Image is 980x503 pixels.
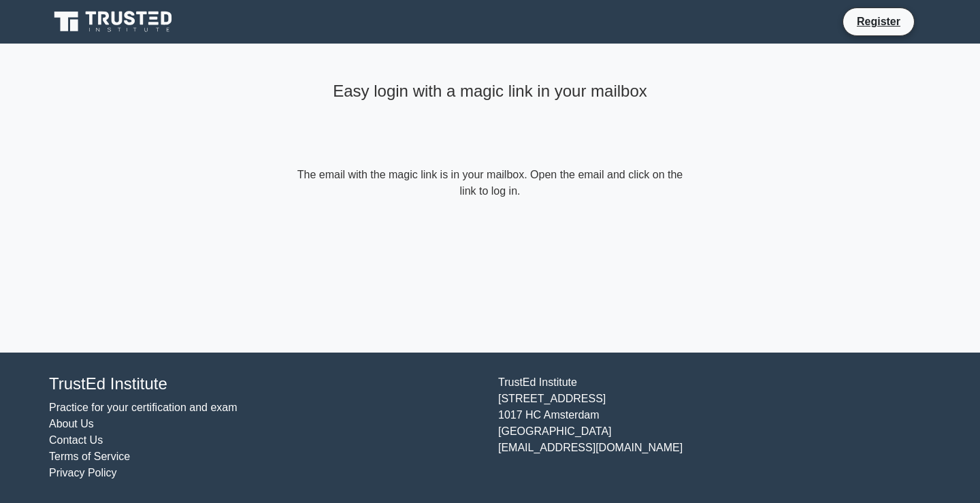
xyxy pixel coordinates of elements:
a: About Us [49,418,94,429]
h4: Easy login with a magic link in your mailbox [294,82,686,101]
a: Terms of Service [49,451,130,462]
a: Practice for your certification and exam [49,402,238,413]
div: TrustEd Institute [STREET_ADDRESS] 1017 HC Amsterdam [GEOGRAPHIC_DATA] [EMAIL_ADDRESS][DOMAIN_NAME] [490,374,939,481]
h4: TrustEd Institute [49,374,482,394]
a: Contact Us [49,434,103,446]
a: Register [849,13,909,30]
form: The email with the magic link is in your mailbox. Open the email and click on the link to log in. [294,167,686,199]
a: Privacy Policy [49,467,117,478]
